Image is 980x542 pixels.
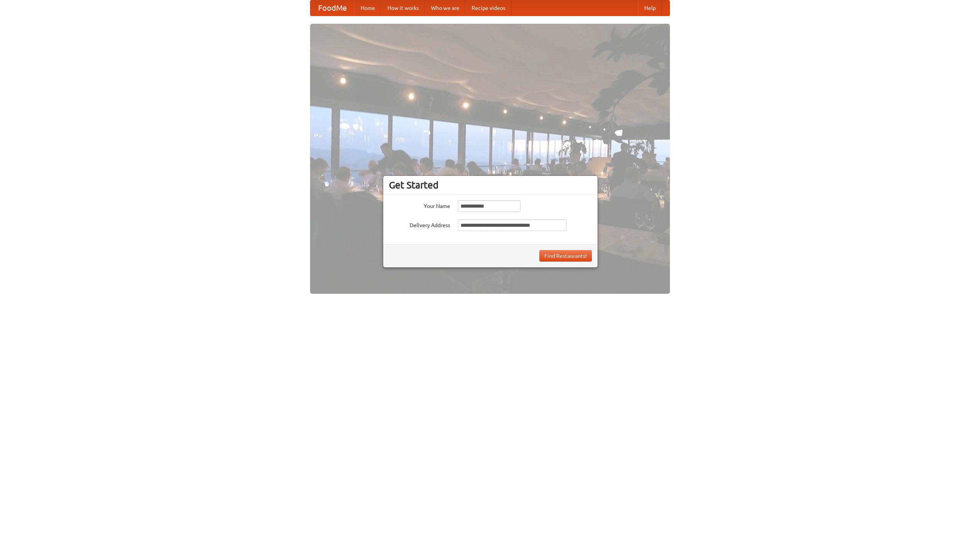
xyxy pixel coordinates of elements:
a: Help [638,0,662,16]
button: Find Restaurants! [539,250,592,262]
a: FoodMe [310,0,354,16]
label: Your Name [389,200,450,210]
label: Delivery Address [389,219,450,229]
h3: Get Started [389,179,592,191]
a: Home [354,0,381,16]
a: Recipe videos [465,0,511,16]
a: How it works [381,0,425,16]
a: Who we are [425,0,465,16]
